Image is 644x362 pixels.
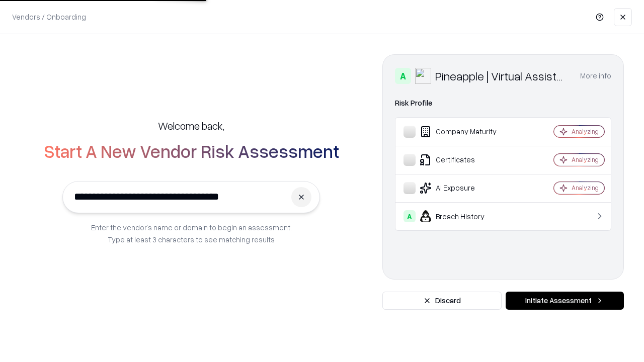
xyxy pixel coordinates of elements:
[395,68,411,84] div: A
[404,210,524,222] div: Breach History
[404,154,524,166] div: Certificates
[572,155,599,164] div: Analyzing
[395,97,611,109] div: Risk Profile
[404,126,524,138] div: Company Maturity
[44,141,339,161] h2: Start A New Vendor Risk Assessment
[572,184,599,192] div: Analyzing
[382,292,502,310] button: Discard
[404,210,416,222] div: A
[435,68,568,84] div: Pineapple | Virtual Assistant Agency
[91,221,292,245] p: Enter the vendor’s name or domain to begin an assessment. Type at least 3 characters to see match...
[580,67,611,85] button: More info
[572,127,599,136] div: Analyzing
[415,68,431,84] img: Pineapple | Virtual Assistant Agency
[12,12,86,22] p: Vendors / Onboarding
[404,182,524,194] div: AI Exposure
[506,292,624,310] button: Initiate Assessment
[158,119,224,133] h5: Welcome back,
